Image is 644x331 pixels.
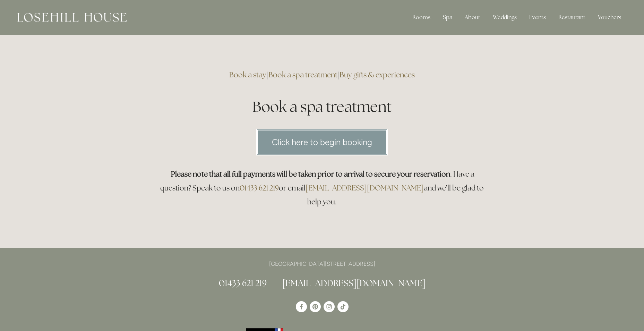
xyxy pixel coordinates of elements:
[459,10,486,24] div: About
[437,10,458,24] div: Spa
[306,183,424,193] a: [EMAIL_ADDRESS][DOMAIN_NAME]
[553,10,591,24] div: Restaurant
[337,301,349,312] a: TikTok
[524,10,551,24] div: Events
[592,10,627,24] a: Vouchers
[171,169,450,179] strong: Please note that all full payments will be taken prior to arrival to secure your reservation
[282,278,426,289] a: [EMAIL_ADDRESS][DOMAIN_NAME]
[156,96,488,117] h1: Book a spa treatment
[256,129,388,155] a: Click here to begin booking
[17,13,127,22] img: Losehill House
[407,10,436,24] div: Rooms
[156,167,488,209] h3: . Have a question? Speak to us on or email and we’ll be glad to help you.
[296,301,307,312] a: Losehill House Hotel & Spa
[487,10,522,24] div: Weddings
[229,70,266,79] a: Book a stay
[310,301,321,312] a: Pinterest
[240,183,279,193] a: 01433 621 219
[156,259,488,269] p: [GEOGRAPHIC_DATA][STREET_ADDRESS]
[324,301,335,312] a: Instagram
[268,70,337,79] a: Book a spa treatment
[219,278,267,289] a: 01433 621 219
[156,68,488,82] h3: | |
[340,70,415,79] a: Buy gifts & experiences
